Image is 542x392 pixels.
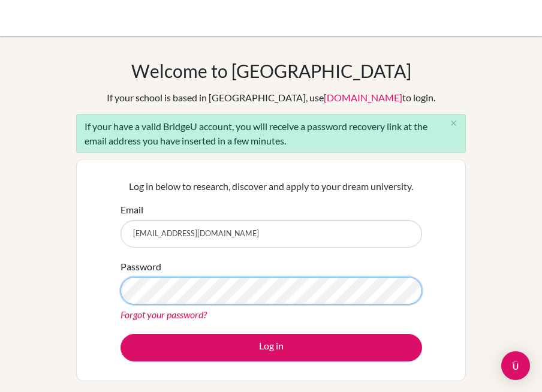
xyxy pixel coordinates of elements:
label: Password [121,260,161,274]
button: Log in [121,334,422,361]
div: Open Intercom Messenger [501,351,530,380]
a: Forgot your password? [121,309,207,320]
h1: Welcome to [GEOGRAPHIC_DATA] [131,60,411,82]
button: Close [441,114,465,132]
a: [DOMAIN_NAME] [324,92,402,103]
div: If your school is based in [GEOGRAPHIC_DATA], use to login. [107,91,435,105]
p: Log in below to research, discover and apply to your dream university. [121,179,422,194]
div: If your have a valid BridgeU account, you will receive a password recovery link at the email addr... [76,114,466,153]
i: close [449,119,458,128]
label: Email [121,203,143,217]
